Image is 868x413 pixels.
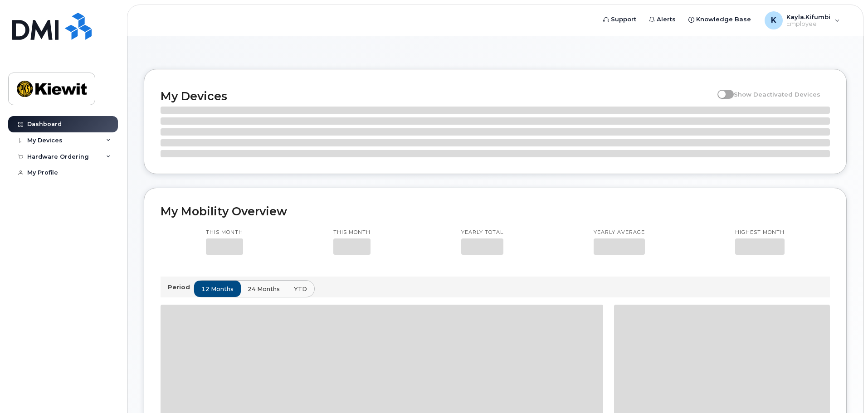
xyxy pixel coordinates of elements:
p: Yearly total [461,229,503,236]
p: This month [206,229,243,236]
span: Show Deactivated Devices [734,91,820,98]
p: Yearly average [594,229,645,236]
p: This month [333,229,371,236]
span: YTD [294,285,307,293]
span: 24 months [248,285,280,293]
h2: My Mobility Overview [161,204,830,218]
h2: My Devices [161,89,713,103]
p: Period [168,283,194,292]
p: Highest month [735,229,785,236]
input: Show Deactivated Devices [717,86,725,93]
